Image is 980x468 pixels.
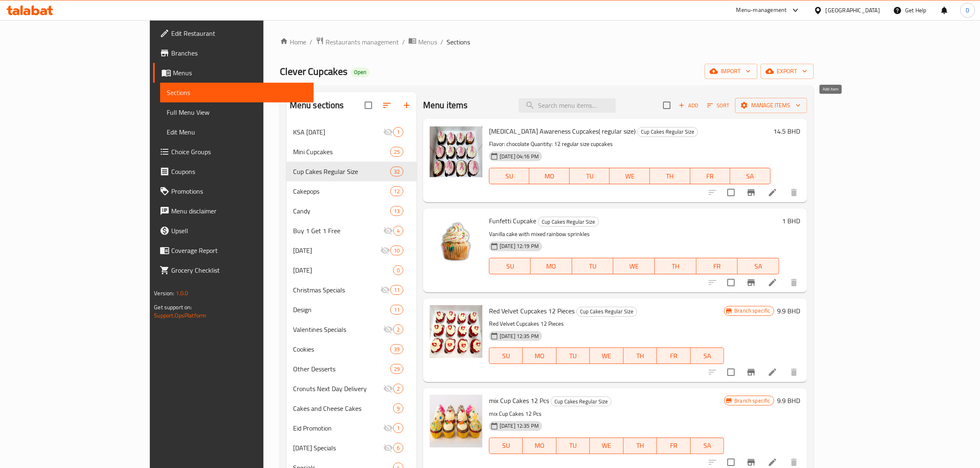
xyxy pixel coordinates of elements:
span: Branch specific [731,397,773,405]
svg: Inactive section [383,324,393,334]
span: 4 [393,227,403,235]
span: 6 [393,444,403,452]
button: TH [655,258,696,274]
span: MO [526,440,553,452]
span: Branch specific [731,307,773,315]
span: MO [534,260,569,272]
img: Breast Cancer Awareness Cupcakes( regular size) [430,125,482,178]
span: D [966,6,969,15]
button: export [761,64,814,79]
span: Add [677,101,700,110]
a: Edit menu item [768,367,777,377]
div: [DATE]10 [286,241,417,260]
div: Cronuts Next Day Delivery [293,384,383,394]
div: items [390,167,403,176]
span: 11 [391,286,403,294]
div: Cookies39 [286,339,417,359]
span: 32 [391,168,403,176]
input: search [519,98,616,113]
div: items [390,246,403,255]
span: SU [493,350,519,362]
span: WE [593,440,620,452]
span: 0 [393,266,403,274]
span: Clever Cupcakes [280,62,347,81]
button: delete [784,273,804,292]
span: Buy 1 Get 1 Free [293,226,383,236]
div: Cronuts Next Day Delivery2 [286,379,417,398]
span: Cakes and Cheese Cakes [293,403,393,413]
div: Cup Cakes Regular Size [551,396,612,406]
span: 1.0.0 [176,288,189,299]
span: 39 [391,345,403,353]
span: SA [741,260,776,272]
button: Add section [397,95,417,115]
div: items [390,364,403,374]
span: Select to update [722,364,740,381]
button: WE [610,168,650,184]
span: 1 [393,424,403,432]
button: FR [657,348,691,364]
span: Menus [173,68,307,78]
span: Cakepops [293,186,390,196]
button: Manage items [735,98,807,113]
a: Restaurants management [316,37,399,47]
div: items [393,384,403,394]
svg: Inactive section [380,246,390,255]
span: TU [575,260,610,272]
div: Cup Cakes Regular Size32 [286,162,417,181]
svg: Inactive section [383,384,393,394]
button: MO [529,168,570,184]
span: Coupons [171,167,307,176]
span: Other Desserts [293,364,390,374]
div: items [390,285,403,295]
svg: Inactive section [383,423,393,433]
button: FR [657,438,691,454]
span: 11 [391,306,403,314]
button: SA [730,168,770,184]
span: MO [533,170,566,182]
span: TH [658,260,693,272]
a: Edit menu item [768,188,777,197]
button: TH [624,348,657,364]
nav: breadcrumb [280,37,814,47]
span: Upsell [171,226,307,236]
button: Sort [705,99,732,112]
span: Open [351,69,370,76]
img: mix Cup Cakes 12 Pcs [430,395,482,447]
span: Manage items [742,100,801,111]
img: Red Velvet Cupcakes 12 Pieces [430,305,482,358]
span: Valentines Specials [293,324,383,334]
div: National Day [293,246,380,255]
span: Christmas Specials [293,285,380,295]
button: SA [738,258,779,274]
span: Menu disclaimer [171,206,307,216]
span: [DATE] 04:16 PM [496,153,542,160]
span: Promotions [171,186,307,196]
span: Choice Groups [171,147,307,157]
span: [DATE] 12:35 PM [496,422,542,430]
div: Christmas Specials11 [286,280,417,300]
div: Cup Cakes Regular Size [293,167,390,176]
a: Choice Groups [153,142,314,162]
span: Design [293,305,390,315]
span: Cup Cakes Regular Size [638,127,698,137]
span: export [767,66,807,76]
div: items [393,265,403,275]
span: FR [660,350,687,362]
span: SU [493,260,527,272]
span: 13 [391,207,403,215]
div: Eid Promotion [293,423,383,433]
button: SU [489,168,529,184]
span: TH [627,440,654,452]
img: Funfetti Cupcake [430,215,482,268]
div: KSA National Day [293,127,383,137]
span: KSA [DATE] [293,127,383,137]
span: SU [493,170,526,182]
a: Menus [153,63,314,83]
div: items [393,127,403,137]
span: Coverage Report [171,246,307,255]
a: Edit Menu [160,122,314,142]
button: FR [690,168,731,184]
